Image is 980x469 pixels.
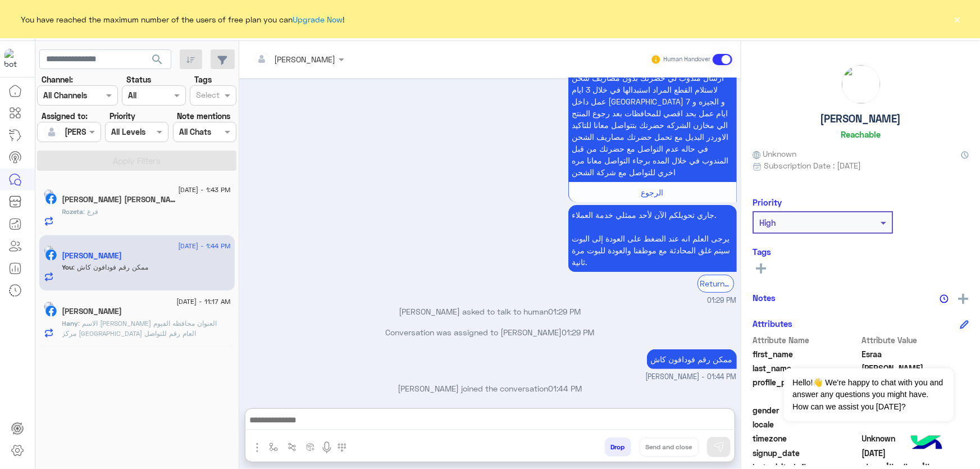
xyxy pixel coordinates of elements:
[44,189,54,199] img: picture
[37,151,236,171] button: Apply Filters
[753,318,792,329] h6: Attributes
[338,443,347,452] img: make a call
[45,306,57,317] img: Facebook
[176,297,230,307] span: [DATE] - 11:17 AM
[958,294,968,304] img: add
[568,205,737,272] p: 14/8/2025, 1:29 PM
[753,404,860,416] span: gender
[549,384,582,393] span: 01:44 PM
[663,55,710,64] small: Human Handover
[784,368,953,421] span: Hello!👋 We're happy to chat with you and answer any questions you might have. How can we assist y...
[907,424,946,463] img: hulul-logo.png
[940,294,949,303] img: notes
[568,21,737,182] p: 14/8/2025, 1:29 PM
[753,334,860,346] span: Attribute Name
[753,148,796,160] span: Unknown
[862,447,969,459] span: 2025-02-27T20:42:41.079Z
[753,418,860,430] span: locale
[44,302,54,312] img: picture
[21,13,345,25] span: You have reached the maximum number of the users of free plan you can !
[62,207,84,216] span: Rozeta
[302,438,320,456] button: create order
[306,443,315,452] img: create order
[641,188,664,197] span: الرجوع
[244,326,737,338] p: Conversation was assigned to [PERSON_NAME]
[42,74,73,85] label: Channel:
[862,334,969,346] span: Attribute Value
[144,49,171,74] button: search
[126,74,151,85] label: Status
[283,438,302,456] button: Trigger scenario
[151,53,164,66] span: search
[862,418,969,430] span: null
[288,443,297,452] img: Trigger scenario
[753,432,860,444] span: timezone
[265,438,283,456] button: select flow
[713,441,724,453] img: send message
[84,207,99,216] span: فرع
[647,349,737,369] p: 14/8/2025, 1:44 PM
[4,49,25,69] img: 713415422032625
[562,327,595,337] span: 01:29 PM
[44,245,54,256] img: picture
[44,124,60,140] img: defaultAdmin.png
[952,13,963,25] button: ×
[549,307,581,316] span: 01:29 PM
[62,307,122,316] h5: Hany Hamdy
[244,306,737,317] p: [PERSON_NAME] asked to talk to human
[640,438,699,457] button: Send and close
[250,441,264,454] img: send attachment
[62,319,79,327] span: Hany
[841,129,881,139] h6: Reachable
[194,74,212,85] label: Tags
[62,195,180,204] h5: Rozeta Rozeta
[698,275,734,292] div: Return to Bot
[821,112,901,125] h5: [PERSON_NAME]
[842,65,880,103] img: picture
[862,432,969,444] span: Unknown
[177,110,230,122] label: Note mentions
[753,247,969,257] h6: Tags
[293,15,343,24] a: Upgrade Now
[62,251,122,261] h5: Esraa Abd Elfatah
[753,447,860,459] span: signup_date
[753,348,860,360] span: first_name
[62,319,217,348] span: الاسم هانى حمدى سعد العنوان محافظه الفيوم مركز سنورس بجوار المستشفى العام رقم للتواصل ٠١٠٠١٨٩٢٦٨٩
[605,438,631,457] button: Drop
[764,160,861,171] span: Subscription Date : [DATE]
[646,372,737,383] span: [PERSON_NAME] - 01:44 PM
[62,263,74,271] span: You
[753,376,860,402] span: profile_pic
[194,89,220,103] div: Select
[110,110,135,122] label: Priority
[269,443,278,452] img: select flow
[753,293,776,303] h6: Notes
[320,441,334,454] img: send voice note
[753,197,782,207] h6: Priority
[178,185,230,195] span: [DATE] - 1:43 PM
[753,362,860,374] span: last_name
[45,193,57,204] img: Facebook
[178,241,230,251] span: [DATE] - 1:44 PM
[708,295,737,306] span: 01:29 PM
[42,110,88,122] label: Assigned to:
[45,249,57,261] img: Facebook
[74,263,149,271] span: ممكن رقم فودافون كاش
[244,383,737,394] p: [PERSON_NAME] joined the conversation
